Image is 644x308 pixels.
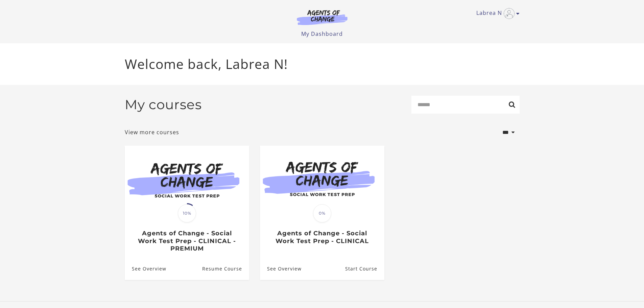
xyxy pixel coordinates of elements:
[313,204,331,222] span: 0%
[260,258,302,280] a: Agents of Change - Social Work Test Prep - CLINICAL: See Overview
[178,204,196,222] span: 10%
[125,258,166,280] a: Agents of Change - Social Work Test Prep - CLINICAL - PREMIUM: See Overview
[345,258,384,280] a: Agents of Change - Social Work Test Prep - CLINICAL: Resume Course
[267,230,377,245] h3: Agents of Change - Social Work Test Prep - CLINICAL
[125,128,179,136] a: View more courses
[202,258,249,280] a: Agents of Change - Social Work Test Prep - CLINICAL - PREMIUM: Resume Course
[476,8,516,19] a: Toggle menu
[125,54,520,74] p: Welcome back, Labrea N!
[132,230,242,253] h3: Agents of Change - Social Work Test Prep - CLINICAL - PREMIUM
[125,97,202,113] h2: My courses
[301,30,343,38] a: My Dashboard
[290,9,355,25] img: Agents of Change Logo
